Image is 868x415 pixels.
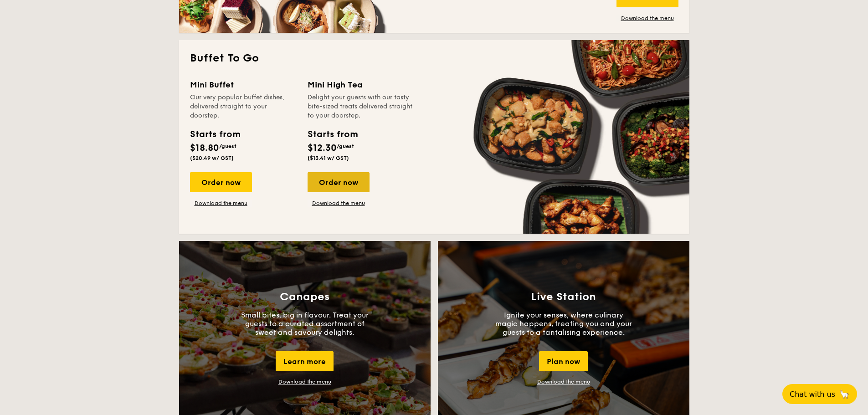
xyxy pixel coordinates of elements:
a: Download the menu [190,200,252,207]
div: Plan now [539,351,588,371]
div: Starts from [190,128,240,141]
h3: Live Station [531,291,596,303]
div: Order now [308,172,370,192]
span: ($13.41 w/ GST) [308,155,349,161]
h3: Canapes [280,291,329,303]
p: Ignite your senses, where culinary magic happens, treating you and your guests to a tantalising e... [495,311,632,337]
span: Chat with us [790,390,835,399]
div: Mini High Tea [308,78,414,91]
div: Delight your guests with our tasty bite-sized treats delivered straight to your doorstep. [308,93,414,120]
a: Download the menu [308,200,370,207]
span: /guest [219,143,236,149]
a: Download the menu [278,379,331,385]
a: Download the menu [616,15,678,22]
span: 🦙 [839,389,850,400]
span: $12.30 [308,143,337,154]
div: Mini Buffet [190,78,297,91]
span: ($20.49 w/ GST) [190,155,234,161]
h2: Buffet To Go [190,51,678,66]
button: Chat with us🦙 [782,384,857,404]
div: Learn more [276,351,334,371]
div: Starts from [308,128,357,141]
div: Order now [190,172,252,192]
p: Small bites, big in flavour. Treat your guests to a curated assortment of sweet and savoury delig... [236,311,373,337]
div: Our very popular buffet dishes, delivered straight to your doorstep. [190,93,297,120]
span: $18.80 [190,143,219,154]
span: /guest [337,143,354,149]
a: Download the menu [537,379,590,385]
